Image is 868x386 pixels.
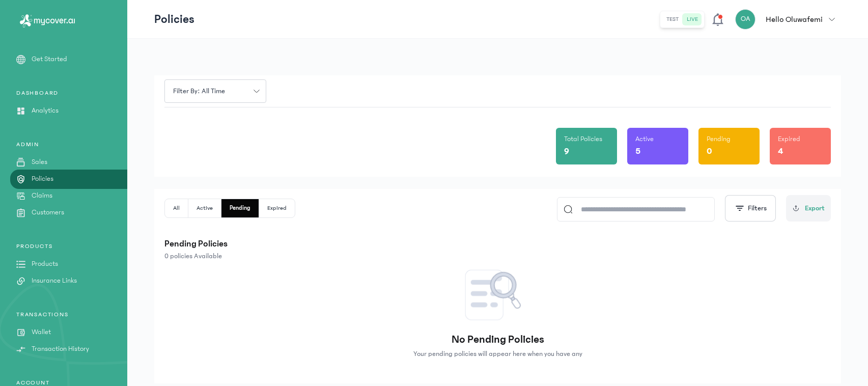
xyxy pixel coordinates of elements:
p: Claims [32,190,52,201]
button: Filters [725,195,776,222]
p: Transaction History [32,344,89,354]
span: Export [805,203,825,214]
p: 9 [564,144,569,158]
p: Policies [154,11,194,27]
button: Pending [221,199,259,217]
p: Analytics [32,105,59,116]
p: Pending Policies [164,237,831,251]
button: test [662,13,683,25]
button: Expired [259,199,295,217]
div: OA [735,9,755,30]
p: 5 [635,144,640,158]
button: Export [786,195,831,222]
p: Get Started [32,54,67,65]
p: Policies [32,174,53,184]
button: All [165,199,188,217]
span: Filter by: all time [167,86,231,97]
p: 0 [707,144,712,158]
p: Total Policies [564,134,602,144]
button: live [683,13,702,25]
p: 4 [778,144,783,158]
p: Sales [32,157,47,168]
p: 0 policies Available [164,251,831,261]
p: Insurance Links [32,275,77,286]
p: Wallet [32,327,51,338]
p: Your pending policies will appear here when you have any [413,349,582,359]
p: Hello Oluwafemi [766,13,823,25]
button: Active [188,199,221,217]
button: Filter by: all time [164,79,266,103]
p: Pending [707,134,731,144]
p: Active [635,134,654,144]
p: Expired [778,134,800,144]
button: OAHello Oluwafemi [735,9,841,30]
p: No Pending Policies [452,333,544,347]
p: Products [32,259,58,269]
p: Customers [32,207,64,218]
